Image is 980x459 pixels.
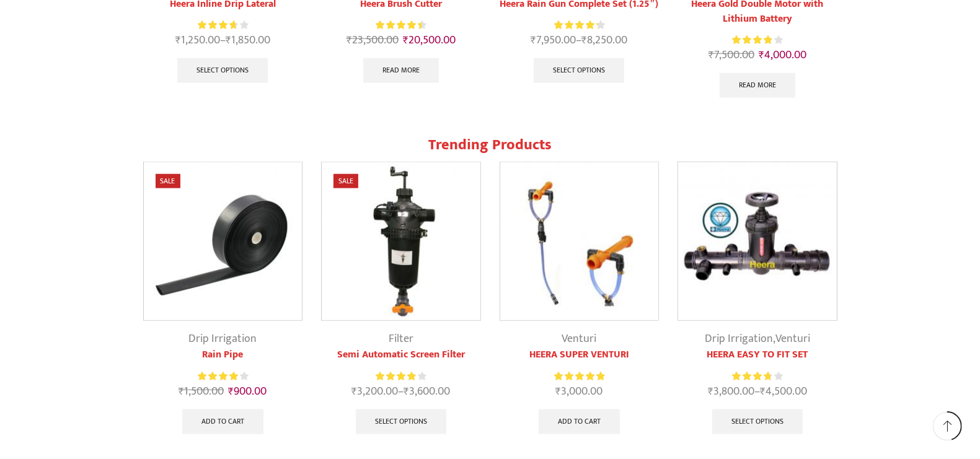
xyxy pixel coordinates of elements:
[428,133,552,157] span: Trending Products
[403,31,456,50] bdi: 20,500.00
[555,382,603,401] bdi: 3,000.00
[179,382,184,401] span: ₹
[198,370,239,383] span: Rated out of 5
[321,383,481,400] span: –
[709,46,754,64] bdi: 7,500.00
[156,174,180,188] span: Sale
[228,382,267,401] bdi: 900.00
[775,330,810,348] a: Venturi
[143,348,303,362] a: Rain Pipe
[554,19,604,32] div: Rated 4.38 out of 5
[720,73,795,98] a: Read more about “Heera Gold Double Motor with Lithium Battery”
[712,409,803,434] a: Select options for “HEERA EASY TO FIT SET”
[226,31,270,50] bdi: 1,850.00
[144,162,302,321] img: Heera Rain Pipe
[708,382,713,401] span: ₹
[760,382,807,401] bdi: 4,500.00
[708,382,754,401] bdi: 3,800.00
[500,162,659,321] img: Heera Super Venturi
[333,174,358,188] span: Sale
[500,348,660,362] a: HEERA SUPER VENTURI
[347,31,399,50] bdi: 23,500.00
[376,19,426,32] div: Rated 4.55 out of 5
[562,330,596,348] a: Venturi
[531,31,536,50] span: ₹
[228,382,234,401] span: ₹
[376,370,426,383] div: Rated 3.92 out of 5
[356,409,446,434] a: Select options for “Semi Automatic Screen Filter”
[226,31,231,50] span: ₹
[404,382,409,401] span: ₹
[351,382,357,401] span: ₹
[322,162,480,321] img: Semi Automatic Screen Filter
[198,370,248,383] div: Rated 4.13 out of 5
[554,370,604,383] span: Rated out of 5
[732,370,770,383] span: Rated out of 5
[531,31,576,50] bdi: 7,950.00
[554,19,598,32] span: Rated out of 5
[351,382,398,401] bdi: 3,200.00
[678,348,837,362] a: HEERA EASY TO FIT SET
[705,330,773,348] a: Drip Irrigation
[534,58,624,83] a: Select options for “Heera Rain Gun Complete Set (1.25")”
[732,370,782,383] div: Rated 3.83 out of 5
[759,46,806,64] bdi: 4,000.00
[198,19,248,32] div: Rated 3.81 out of 5
[678,383,837,400] span: –
[389,330,413,348] a: Filter
[539,409,620,434] a: Add to cart: “HEERA SUPER VENTURI”
[175,31,181,50] span: ₹
[554,370,604,383] div: Rated 5.00 out of 5
[182,409,263,434] a: Add to cart: “Rain Pipe”
[403,31,408,50] span: ₹
[709,46,714,64] span: ₹
[179,382,224,401] bdi: 1,500.00
[347,31,352,50] span: ₹
[321,348,481,362] a: Semi Automatic Screen Filter
[404,382,450,401] bdi: 3,600.00
[732,33,782,46] div: Rated 3.91 out of 5
[760,382,766,401] span: ₹
[581,31,587,50] span: ₹
[678,331,837,348] div: ,
[500,32,660,49] span: –
[143,32,303,49] span: –
[175,31,220,50] bdi: 1,250.00
[363,58,439,83] a: Read more about “Heera Brush Cutter”
[555,382,561,401] span: ₹
[198,19,236,32] span: Rated out of 5
[581,31,627,50] bdi: 8,250.00
[188,330,257,348] a: Drip Irrigation
[376,19,422,32] span: Rated out of 5
[678,162,837,321] img: Heera Easy To Fit Set
[177,58,268,83] a: Select options for “Heera Inline Drip Lateral”
[759,46,764,64] span: ₹
[376,370,415,383] span: Rated out of 5
[732,33,771,46] span: Rated out of 5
